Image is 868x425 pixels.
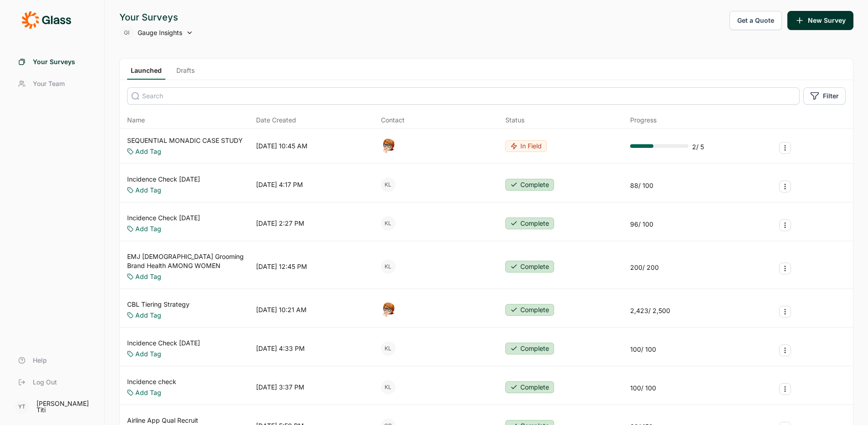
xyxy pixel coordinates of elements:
div: [DATE] 4:33 PM [256,344,305,353]
div: KL [381,259,395,274]
a: EMJ [DEMOGRAPHIC_DATA] Grooming Brand Health AMONG WOMEN [127,252,252,270]
span: Log Out [33,378,57,387]
div: 200 / 200 [630,263,659,272]
a: SEQUENTIAL MONADIC CASE STUDY [127,136,243,145]
button: Survey Actions [779,181,791,192]
button: Complete [505,261,554,273]
div: [DATE] 10:21 AM [256,305,307,314]
button: Get a Quote [729,11,782,30]
a: Add Tag [135,388,161,397]
div: [DATE] 4:17 PM [256,180,303,189]
div: Your Surveys [119,11,193,24]
button: Complete [505,381,554,393]
a: Add Tag [135,186,161,195]
div: KL [381,341,395,356]
div: KL [381,177,395,192]
button: Complete [505,179,554,191]
span: Help [33,356,47,365]
div: 100 / 100 [630,384,656,393]
button: Survey Actions [779,383,791,395]
a: Incidence Check [DATE] [127,175,200,184]
button: New Survey [787,11,853,30]
span: Your Team [33,79,65,88]
span: Date Created [256,116,296,125]
button: In Field [505,140,547,152]
button: Filter [803,87,846,105]
div: 96 / 100 [630,220,653,229]
a: Add Tag [135,224,161,233]
a: Add Tag [135,349,161,359]
button: Complete [505,218,554,229]
a: Add Tag [135,311,161,320]
div: [DATE] 10:45 AM [256,142,308,151]
div: 100 / 100 [630,345,656,354]
button: Survey Actions [779,219,791,231]
button: Survey Actions [779,306,791,318]
div: KL [381,216,395,231]
img: o7kyh2p2njg4amft5nuk.png [381,139,395,153]
a: Incidence check [127,377,176,386]
a: Airline App Qual Recruit [127,416,198,425]
a: Incidence Check [DATE] [127,339,200,348]
div: [PERSON_NAME] Titi [36,400,93,413]
div: GI [119,25,134,40]
a: CBL Tiering Strategy [127,300,190,309]
a: Launched [127,66,165,80]
div: [DATE] 2:27 PM [256,219,304,228]
button: Complete [505,343,554,354]
div: [DATE] 3:37 PM [256,383,304,392]
a: Add Tag [135,272,161,281]
div: 88 / 100 [630,181,653,190]
input: Search [127,87,800,105]
div: Status [505,116,524,125]
a: Drafts [173,66,198,80]
span: Your Surveys [33,57,75,66]
span: Filter [823,91,839,101]
div: YT [15,400,29,414]
a: Incidence Check [DATE] [127,213,200,223]
button: Survey Actions [779,142,791,154]
div: 2,423 / 2,500 [630,306,670,315]
div: KL [381,380,395,395]
span: Name [127,116,145,125]
div: Contact [381,116,405,125]
span: Gauge Insights [138,28,182,37]
button: Complete [505,304,554,316]
div: [DATE] 12:45 PM [256,262,307,271]
div: Progress [630,116,657,125]
button: Survey Actions [779,263,791,274]
div: 2 / 5 [692,142,704,152]
button: Survey Actions [779,344,791,356]
img: o7kyh2p2njg4amft5nuk.png [381,303,395,317]
a: Add Tag [135,147,161,156]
